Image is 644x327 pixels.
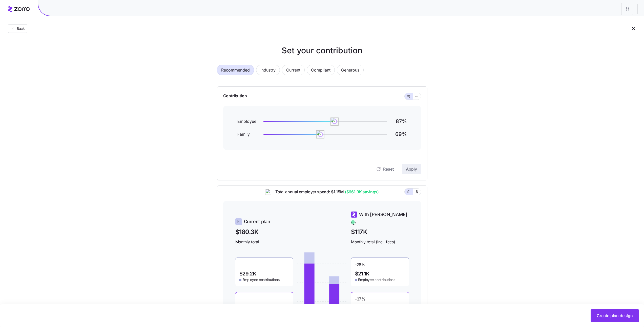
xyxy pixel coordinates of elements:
[393,131,407,138] h2: 69 %
[239,271,256,276] span: $29.2K
[406,166,417,172] span: Apply
[355,262,365,270] span: -28 %
[244,218,270,225] span: Current plan
[197,44,448,57] h1: Set your contribution
[351,227,409,237] span: $117K
[8,24,27,33] button: Back
[351,239,409,245] span: Monthly total (incl. fees)
[316,130,324,138] img: ai-icon.png
[256,65,280,75] button: Industry
[235,227,293,237] span: $180.3K
[591,309,639,322] button: Create plan design
[330,118,339,126] img: ai-icon.png
[311,65,330,75] span: Compliant
[235,239,293,245] span: Monthly total
[393,118,407,125] h2: 87 %
[372,164,398,174] button: Reset
[337,65,364,75] button: Generous
[221,65,250,75] span: Recommended
[237,131,258,137] span: Family
[402,164,421,174] button: Apply
[265,189,271,195] img: ai-icon.png
[359,211,407,218] span: With [PERSON_NAME]
[242,277,280,282] span: Employee contributions
[597,313,633,319] span: Create plan design
[223,93,247,100] span: Contribution
[355,271,369,276] span: $21.1K
[358,277,395,282] span: Employee contributions
[286,65,300,75] span: Current
[271,189,379,195] span: Total annual employer spend: $1.15M
[355,296,365,305] span: -37 %
[344,189,379,195] span: ($661.9K savings)
[341,65,359,75] span: Generous
[15,26,25,31] span: Back
[282,65,305,75] button: Current
[217,65,254,75] button: Recommended
[237,118,258,125] span: Employee
[383,166,394,172] span: Reset
[260,65,276,75] span: Industry
[307,65,335,75] button: Compliant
